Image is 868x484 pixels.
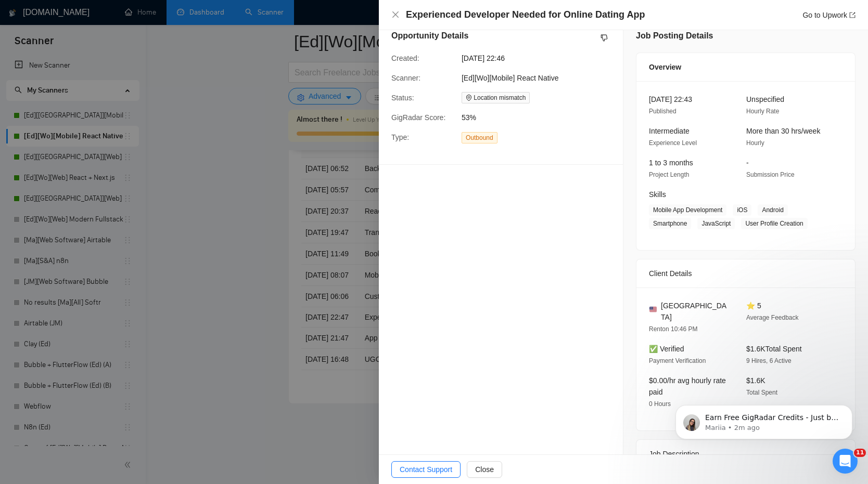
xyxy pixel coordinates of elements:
[802,11,856,19] a: Go to Upworkexport
[746,345,802,353] span: $1.6K Total Spent
[649,357,706,364] span: Payment Verification
[649,190,666,199] span: Skills
[391,133,409,141] span: Type:
[391,113,445,122] span: GigRadar Score:
[649,306,657,313] img: 🇺🇸
[466,95,472,101] span: environment
[649,171,689,178] span: Project Length
[649,204,726,216] span: Mobile App Development
[649,259,843,287] div: Client Details
[649,400,671,408] span: 0 Hours
[649,440,843,468] div: Job Description
[849,12,856,18] span: export
[649,139,697,147] span: Experience Level
[746,171,795,178] span: Submission Price
[391,74,420,82] span: Scanner:
[391,10,400,19] button: Close
[649,61,681,73] span: Overview
[746,127,820,135] span: More than 30 hrs/week
[746,376,765,385] span: $1.6K
[697,218,735,229] span: JavaScript
[733,204,751,216] span: iOS
[649,159,693,167] span: 1 to 3 months
[661,300,730,323] span: [GEOGRAPHIC_DATA]
[475,464,494,475] span: Close
[391,461,461,478] button: Contact Support
[649,108,676,115] span: Published
[467,461,502,478] button: Close
[758,204,787,216] span: Android
[462,53,618,64] span: [DATE] 22:46
[746,302,761,310] span: ⭐ 5
[649,218,691,229] span: Smartphone
[833,449,858,474] iframe: Intercom live chat
[649,376,726,396] span: $0.00/hr avg hourly rate paid
[746,159,749,167] span: -
[746,314,799,321] span: Average Feedback
[746,357,792,364] span: 9 Hires, 6 Active
[649,127,690,135] span: Intermediate
[649,345,684,353] span: ✅ Verified
[746,95,784,103] span: Unspecified
[391,54,419,62] span: Created:
[462,132,497,143] span: Outbound
[660,383,868,456] iframe: Intercom notifications message
[741,218,807,229] span: User Profile Creation
[462,112,618,123] span: 53%
[391,10,400,19] span: close
[598,32,610,44] button: dislike
[462,74,558,82] span: [Ed][Wo][Mobile] React Native
[391,30,468,42] h5: Opportunity Details
[462,92,530,103] span: Location mismatch
[400,464,452,475] span: Contact Support
[854,449,866,457] span: 11
[601,34,608,42] span: dislike
[649,95,692,103] span: [DATE] 22:43
[649,325,697,333] span: Renton 10:46 PM
[746,108,779,115] span: Hourly Rate
[391,94,414,102] span: Status:
[406,8,645,21] h4: Experienced Developer Needed for Online Dating App
[636,30,713,42] h5: Job Posting Details
[746,139,764,147] span: Hourly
